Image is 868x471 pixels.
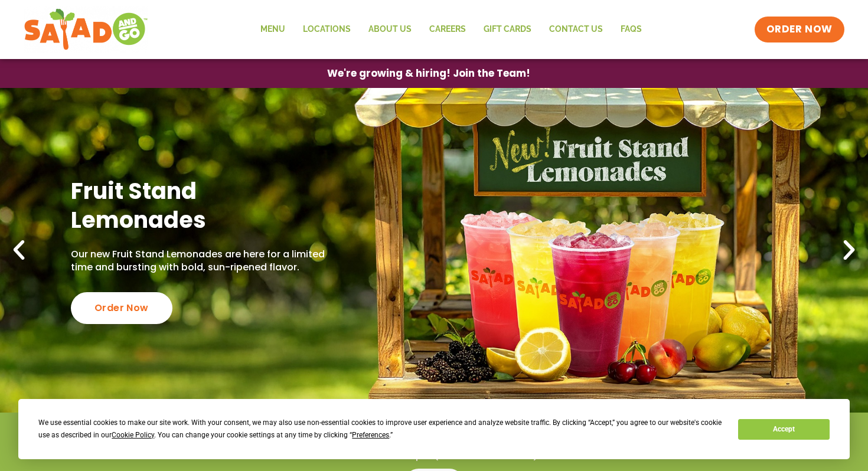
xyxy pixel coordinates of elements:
[309,60,548,87] a: We're growing & hiring! Join the Team!
[294,16,360,43] a: Locations
[38,417,724,441] div: We use essential cookies to make our site work. With your consent, we may also use non-essential ...
[360,16,420,43] a: About Us
[420,16,475,43] a: Careers
[755,17,844,42] a: ORDER NOW
[327,68,530,78] span: We're growing & hiring! Join the Team!
[71,292,172,324] div: Order Now
[766,22,833,37] span: ORDER NOW
[112,431,154,439] span: Cookie Policy
[252,16,651,43] nav: Menu
[475,16,540,43] a: GIFT CARDS
[612,16,651,43] a: FAQs
[18,399,850,459] div: Cookie Consent Prompt
[352,431,389,439] span: Preferences
[540,16,612,43] a: Contact Us
[252,16,294,43] a: Menu
[738,419,829,440] button: Accept
[24,6,148,53] img: new-SAG-logo-768×292
[71,176,334,235] h2: Fruit Stand Lemonades
[71,248,334,274] p: Our new Fruit Stand Lemonades are here for a limited time and bursting with bold, sun-ripened fla...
